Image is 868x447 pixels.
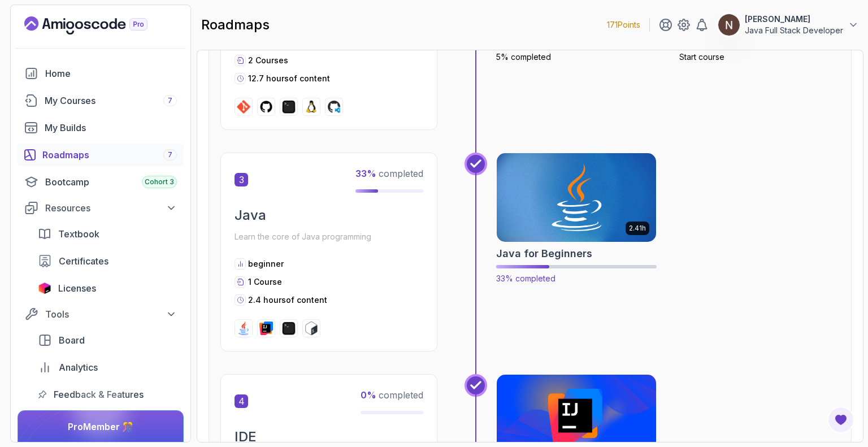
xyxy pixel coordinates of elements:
div: Bootcamp [45,175,177,189]
h2: Java [235,206,423,224]
div: Tools [45,307,177,321]
span: Start course [679,52,724,62]
a: courses [18,89,184,112]
span: 7 [168,150,172,159]
img: github logo [259,100,273,114]
img: terminal logo [282,100,296,114]
p: 2.41h [629,224,646,233]
h2: Java for Beginners [496,246,592,262]
span: 7 [168,96,172,105]
a: home [18,62,184,85]
span: 33% completed [496,274,555,283]
img: user profile image [718,14,740,36]
span: Feedback & Features [54,388,144,401]
h2: IDE [235,428,423,446]
div: My Courses [45,94,177,107]
div: Resources [45,201,177,215]
p: [PERSON_NAME] [745,14,843,25]
span: 4 [235,394,248,408]
img: intellij logo [259,322,273,335]
a: Java for Beginners card2.41hJava for Beginners33% completed [496,153,657,285]
img: jetbrains icon [38,283,51,294]
a: feedback [31,383,184,406]
span: Certificates [59,254,108,268]
p: 12.7 hours of content [248,73,330,84]
div: Home [45,67,177,80]
span: 0 % [361,389,376,401]
a: bootcamp [18,171,184,193]
img: git logo [237,100,250,114]
img: linux logo [305,100,318,114]
span: completed [355,168,423,179]
span: 1 Course [248,277,282,287]
span: 2 Courses [248,55,288,65]
img: codespaces logo [327,100,341,114]
button: user profile image[PERSON_NAME]Java Full Stack Developer [718,14,859,36]
img: Java for Beginners card [493,151,660,245]
img: terminal logo [282,322,296,335]
span: 3 [235,173,248,186]
span: 33 % [355,168,376,179]
span: 5% completed [496,52,551,62]
img: java logo [237,322,250,335]
p: 2.4 hours of content [248,294,327,306]
a: roadmaps [18,144,184,166]
p: Learn the core of Java programming [235,229,423,245]
span: completed [361,389,423,401]
p: beginner [248,258,284,270]
div: My Builds [45,121,177,134]
h2: roadmaps [201,16,270,34]
p: 171 Points [607,19,640,31]
div: Roadmaps [42,148,177,162]
button: Tools [18,304,184,324]
span: Cohort 3 [145,177,174,186]
button: Resources [18,198,184,218]
span: Textbook [58,227,99,241]
a: Landing page [24,16,173,34]
span: Licenses [58,281,96,295]
span: Analytics [59,361,98,374]
img: bash logo [305,322,318,335]
span: Board [59,333,85,347]
a: licenses [31,277,184,300]
p: Java Full Stack Developer [745,25,843,36]
button: Open Feedback Button [827,406,854,433]
a: textbook [31,223,184,245]
a: analytics [31,356,184,379]
a: board [31,329,184,351]
a: certificates [31,250,184,272]
a: builds [18,116,184,139]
